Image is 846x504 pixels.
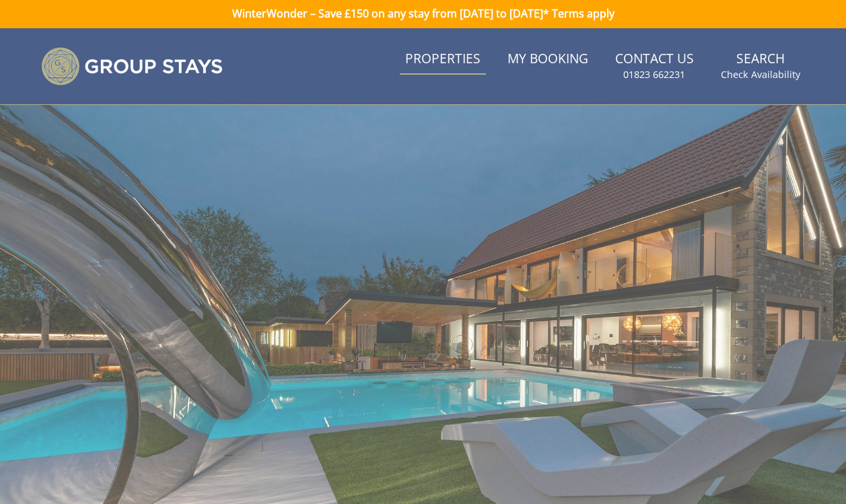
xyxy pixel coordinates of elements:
[41,47,223,85] img: Group Stays
[715,44,806,88] a: SearchCheck Availability
[721,68,800,81] small: Check Availability
[623,68,685,81] small: 01823 662231
[502,44,594,75] a: My Booking
[610,44,699,88] a: Contact Us01823 662231
[400,44,486,75] a: Properties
